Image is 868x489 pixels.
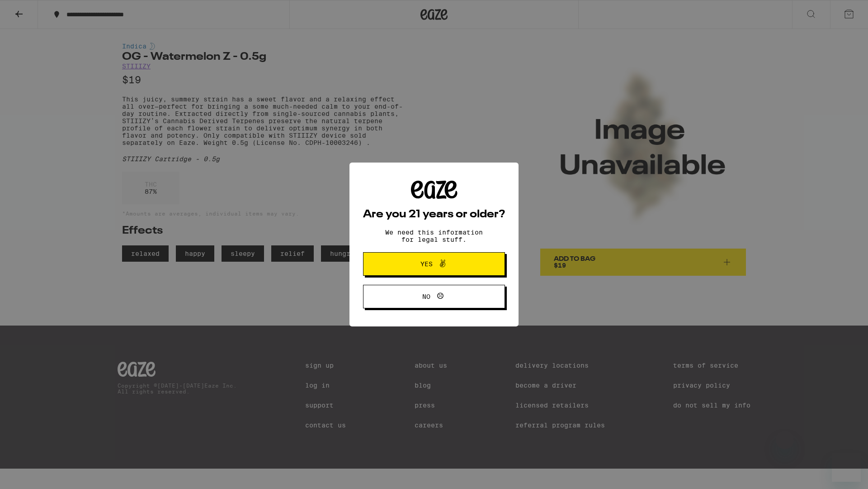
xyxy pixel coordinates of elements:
[363,209,505,220] h2: Are you 21 years or older?
[363,252,505,276] button: Yes
[776,431,794,449] iframe: Close message
[422,293,430,300] span: No
[420,261,433,267] span: Yes
[832,453,861,482] iframe: Button to launch messaging window
[377,229,491,243] p: We need this information for legal stuff.
[363,285,505,308] button: No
